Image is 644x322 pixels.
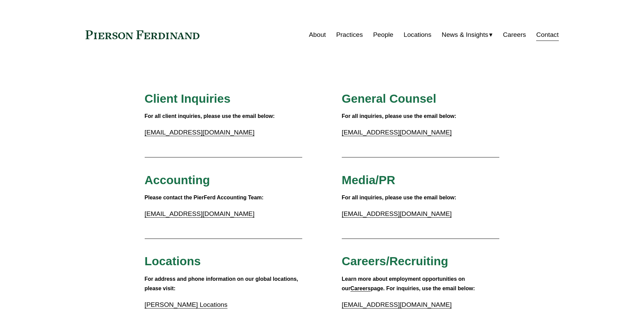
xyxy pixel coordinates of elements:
span: News & Insights [442,29,488,41]
a: Careers [351,286,371,291]
span: General Counsel [342,92,436,105]
a: Contact [536,28,558,41]
strong: For all client inquiries, please use the email below: [145,113,275,119]
a: folder dropdown [442,28,493,41]
span: Client Inquiries [145,92,231,105]
a: Practices [336,28,363,41]
a: Locations [404,28,431,41]
strong: Please contact the PierFerd Accounting Team: [145,195,264,200]
a: [EMAIL_ADDRESS][DOMAIN_NAME] [342,129,452,136]
a: [EMAIL_ADDRESS][DOMAIN_NAME] [145,129,255,136]
span: Careers/Recruiting [342,254,448,268]
a: [EMAIL_ADDRESS][DOMAIN_NAME] [145,210,255,217]
span: Locations [145,254,201,268]
a: [PERSON_NAME] Locations [145,301,228,308]
span: Media/PR [342,173,395,187]
a: [EMAIL_ADDRESS][DOMAIN_NAME] [342,301,452,308]
strong: Learn more about employment opportunities on our [342,276,467,292]
strong: For all inquiries, please use the email below: [342,113,456,119]
a: About [309,28,326,41]
strong: page. For inquiries, use the email below: [371,286,475,291]
strong: For all inquiries, please use the email below: [342,195,456,200]
a: [EMAIL_ADDRESS][DOMAIN_NAME] [342,210,452,217]
span: Accounting [145,173,210,187]
a: People [373,28,393,41]
strong: For address and phone information on our global locations, please visit: [145,276,300,292]
a: Careers [503,28,526,41]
